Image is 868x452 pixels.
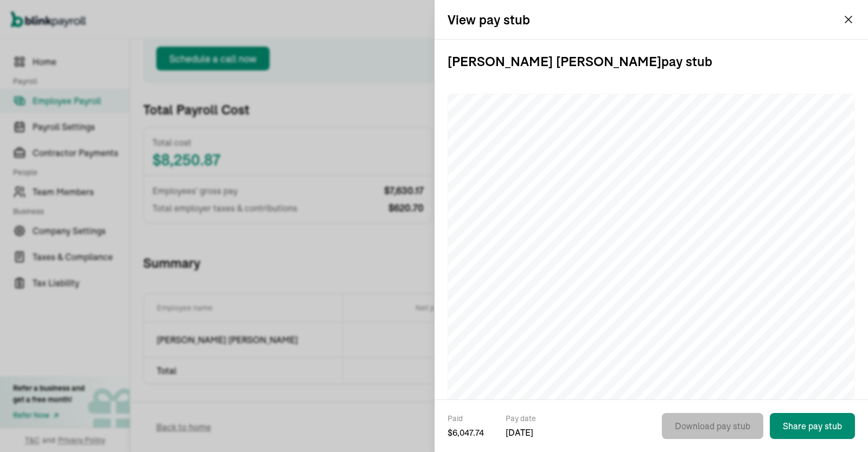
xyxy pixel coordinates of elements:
h3: [PERSON_NAME] [PERSON_NAME] pay stub [448,40,855,83]
button: Download pay stub [662,413,763,439]
span: $ 6,047.74 [448,426,484,439]
span: Paid [448,413,484,424]
span: Pay date [506,413,536,424]
span: [DATE] [506,426,536,439]
button: Share pay stub [770,413,855,439]
h2: View pay stub [448,11,530,28]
